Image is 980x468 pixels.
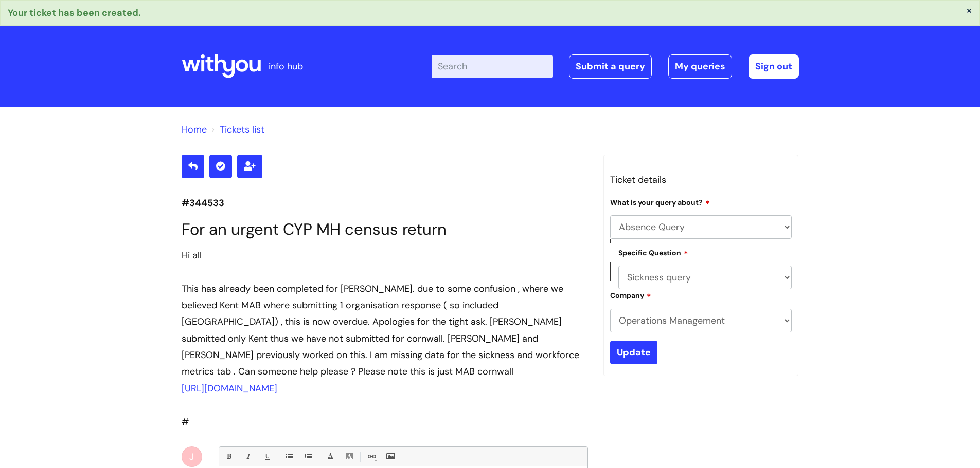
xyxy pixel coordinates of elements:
a: Font Color [324,450,336,463]
a: Submit a query [569,54,652,78]
a: Home [182,123,207,136]
button: × [966,6,972,15]
input: Update [610,341,657,364]
p: info hub [269,58,303,74]
a: Bold (Ctrl-B) [222,450,235,463]
label: Company [610,290,651,300]
input: Search [432,55,553,78]
div: | - [432,54,799,78]
a: [URL][DOMAIN_NAME] [182,382,277,395]
a: Insert Image... [384,450,397,463]
label: Specific Question [618,247,688,257]
a: My queries [668,54,732,78]
div: Hi all [182,247,588,264]
a: Link [365,450,378,463]
div: # [182,247,588,430]
h1: For an urgent CYP MH census return [182,220,588,239]
p: #344533 [182,195,588,211]
a: Tickets list [220,123,264,136]
div: This has already been completed for [PERSON_NAME]. due to some confusion , where we believed Kent... [182,280,588,380]
a: Underline(Ctrl-U) [260,450,273,463]
a: Back Color [343,450,355,463]
a: • Unordered List (Ctrl-Shift-7) [282,450,295,463]
a: Italic (Ctrl-I) [241,450,254,463]
h3: Ticket details [610,172,792,188]
li: Tickets list [209,121,264,138]
a: 1. Ordered List (Ctrl-Shift-8) [301,450,314,463]
div: J [182,446,202,467]
li: Solution home [182,121,207,138]
a: Sign out [749,54,799,78]
label: What is your query about? [610,197,710,207]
